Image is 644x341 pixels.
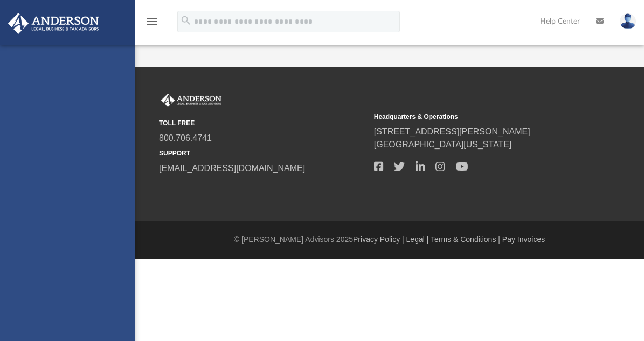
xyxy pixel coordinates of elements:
[159,94,224,108] img: Anderson Advisors Platinum Portal
[180,15,192,26] i: search
[431,235,500,244] a: Terms & Conditions |
[406,235,429,244] a: Legal |
[159,148,366,158] small: SUPPORT
[146,20,158,28] a: menu
[353,235,404,244] a: Privacy Policy |
[5,13,102,34] img: Anderson Advisors Platinum Portal
[620,13,636,29] img: User Pic
[374,127,530,136] a: [STREET_ADDRESS][PERSON_NAME]
[135,234,644,245] div: © [PERSON_NAME] Advisors 2025
[374,112,581,122] small: Headquarters & Operations
[159,118,366,128] small: TOLL FREE
[146,15,158,28] i: menu
[374,140,512,149] a: [GEOGRAPHIC_DATA][US_STATE]
[159,133,212,143] a: 800.706.4741
[502,235,545,244] a: Pay Invoices
[159,164,305,173] a: [EMAIL_ADDRESS][DOMAIN_NAME]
